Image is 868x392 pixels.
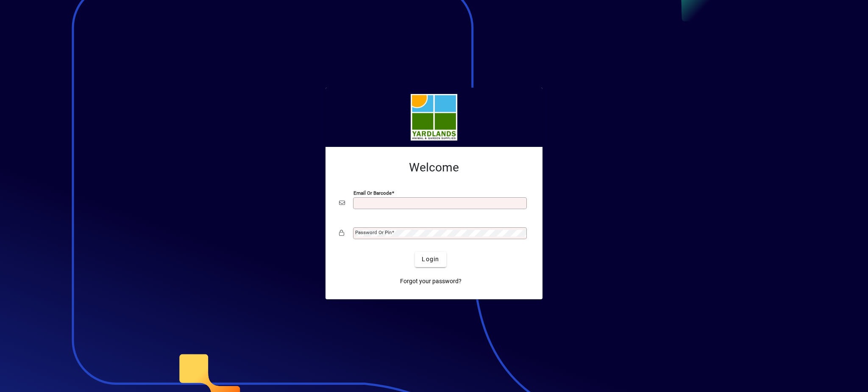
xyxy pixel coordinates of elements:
[339,160,529,175] h2: Welcome
[415,252,446,267] button: Login
[422,255,439,264] span: Login
[397,274,465,289] a: Forgot your password?
[400,277,462,286] span: Forgot your password?
[353,190,392,196] mat-label: Email or Barcode
[355,229,392,235] mat-label: Password or Pin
